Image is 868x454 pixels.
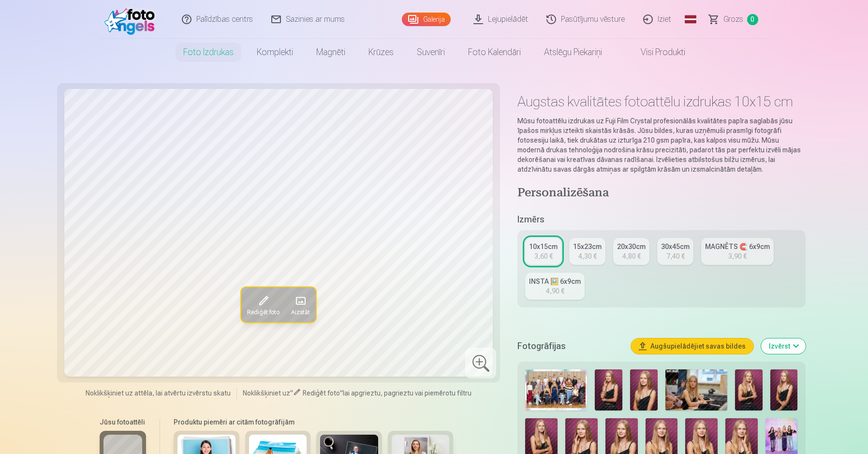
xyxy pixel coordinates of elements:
[357,39,405,66] a: Krūzes
[100,417,146,427] h6: Jūsu fotoattēli
[291,308,310,316] span: Aizstāt
[303,389,340,397] span: Rediģēt foto
[529,242,558,251] div: 10x15cm
[631,338,753,354] button: Augšupielādējiet savas bildes
[728,251,747,261] div: 3,90 €
[456,39,532,66] a: Foto kalendāri
[402,13,451,26] a: Galerija
[241,287,285,322] button: Rediģēt foto
[172,39,245,66] a: Foto izdrukas
[661,242,690,251] div: 30x45cm
[525,273,585,300] a: INSTA 🖼️ 6x9cm4,90 €
[340,389,343,397] span: "
[657,238,693,265] a: 30x45cm7,40 €
[517,186,805,201] h4: Personalizēšana
[666,251,685,261] div: 7,40 €
[245,39,305,66] a: Komplekti
[546,286,564,296] div: 4,90 €
[517,213,805,226] h5: Izmērs
[573,242,602,251] div: 15x23cm
[247,308,280,316] span: Rediģēt foto
[701,238,774,265] a: MAGNĒTS 🧲 6x9cm3,90 €
[578,251,597,261] div: 4,30 €
[104,4,160,35] img: /fa1
[170,417,457,427] h6: Produktu piemēri ar citām fotogrāfijām
[290,389,293,397] span: "
[622,251,641,261] div: 4,80 €
[243,389,290,397] span: Noklikšķiniet uz
[517,116,805,174] p: Mūsu fotoattēlu izdrukas uz Fuji Film Crystal profesionālās kvalitātes papīra saglabās jūsu īpašo...
[305,39,357,66] a: Magnēti
[761,338,806,354] button: Izvērst
[532,39,614,66] a: Atslēgu piekariņi
[617,242,646,251] div: 20x30cm
[614,39,697,66] a: Visi produkti
[525,238,561,265] a: 10x15cm3,60 €
[534,251,553,261] div: 3,60 €
[343,389,471,397] span: lai apgrieztu, pagrieztu vai piemērotu filtru
[723,14,743,25] span: Grozs
[747,14,758,25] span: 0
[529,277,581,286] div: INSTA 🖼️ 6x9cm
[569,238,605,265] a: 15x23cm4,30 €
[517,339,623,353] h5: Fotogrāfijas
[285,287,316,322] button: Aizstāt
[86,388,231,398] span: Noklikšķiniet uz attēla, lai atvērtu izvērstu skatu
[613,238,649,265] a: 20x30cm4,80 €
[517,93,805,110] h1: Augstas kvalitātes fotoattēlu izdrukas 10x15 cm
[705,242,770,251] div: MAGNĒTS 🧲 6x9cm
[405,39,456,66] a: Suvenīri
